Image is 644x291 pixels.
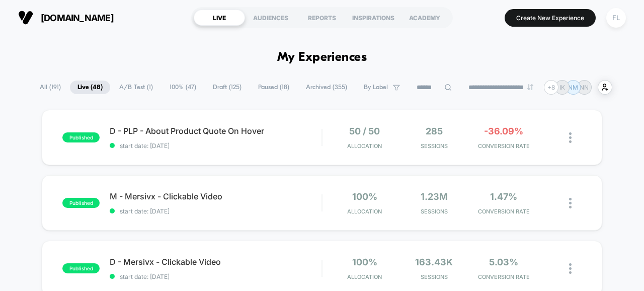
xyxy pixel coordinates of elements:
[112,81,160,94] span: A/B Test ( 1 )
[352,257,377,267] span: 100%
[62,198,100,208] span: published
[527,84,533,90] img: end
[347,273,382,280] span: Allocation
[559,84,565,91] p: IK
[347,142,382,150] span: Allocation
[426,126,443,136] span: 285
[347,208,382,215] span: Allocation
[352,191,377,202] span: 100%
[110,273,321,280] span: start date: [DATE]
[603,8,629,28] button: FL
[110,126,321,136] span: D - PLP - About Product Quote On Hover
[415,257,453,267] span: 163.43k
[489,257,518,267] span: 5.03%
[569,132,572,143] img: close
[298,81,355,94] span: Archived ( 355 )
[544,80,558,95] div: + 8
[484,126,523,136] span: -36.09%
[349,126,380,136] span: 50 / 50
[70,81,110,94] span: Live ( 48 )
[471,208,536,215] span: CONVERSION RATE
[277,50,367,65] h1: My Experiences
[402,208,466,215] span: Sessions
[110,207,321,215] span: start date: [DATE]
[110,191,321,201] span: M - Mersivx - Clickable Video
[568,84,578,91] p: NM
[194,10,245,26] div: LIVE
[421,191,448,202] span: 1.23M
[245,10,296,26] div: AUDIENCES
[41,13,114,23] span: [DOMAIN_NAME]
[32,81,68,94] span: All ( 191 )
[296,10,348,26] div: REPORTS
[15,10,117,26] button: [DOMAIN_NAME]
[110,257,321,267] span: D - Mersivx - Clickable Video
[205,81,249,94] span: Draft ( 125 )
[606,8,626,28] div: FL
[402,273,466,280] span: Sessions
[18,10,33,25] img: Visually logo
[471,273,536,280] span: CONVERSION RATE
[251,81,297,94] span: Paused ( 18 )
[490,191,517,202] span: 1.47%
[62,132,100,142] span: published
[110,142,321,150] span: start date: [DATE]
[505,9,596,27] button: Create New Experience
[402,142,466,150] span: Sessions
[569,198,572,208] img: close
[364,84,388,91] span: By Label
[569,263,572,274] img: close
[62,263,100,273] span: published
[162,81,204,94] span: 100% ( 47 )
[471,142,536,150] span: CONVERSION RATE
[348,10,399,26] div: INSPIRATIONS
[580,84,589,91] p: NN
[399,10,450,26] div: ACADEMY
